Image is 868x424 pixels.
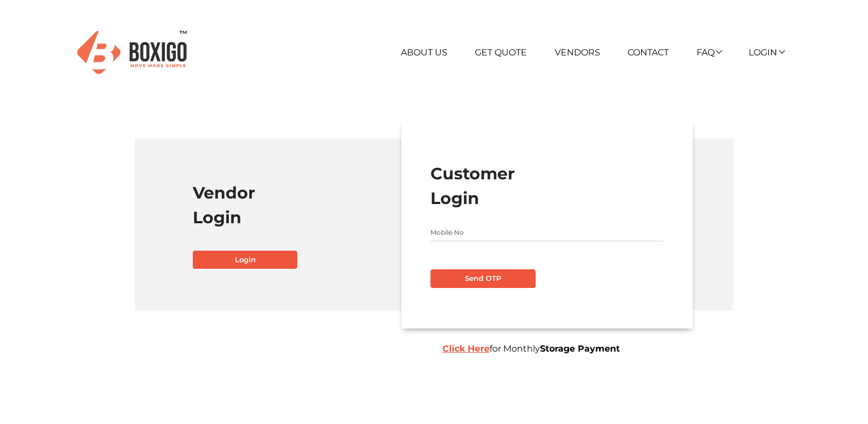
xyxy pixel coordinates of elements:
[697,47,721,58] a: FAQ
[430,224,663,241] input: Mobile No
[401,47,447,58] a: About Us
[193,180,426,230] h1: Vendor Login
[628,47,669,58] a: Contact
[555,47,600,58] a: Vendors
[749,47,784,58] a: Login
[193,251,297,269] a: Login
[430,269,535,288] button: Send OTP
[434,342,746,355] div: for Monthly
[77,31,187,74] img: Boxigo
[430,161,663,211] h1: Customer Login
[442,343,490,354] a: Click Here
[475,47,527,58] a: Get Quote
[540,343,620,354] b: Storage Payment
